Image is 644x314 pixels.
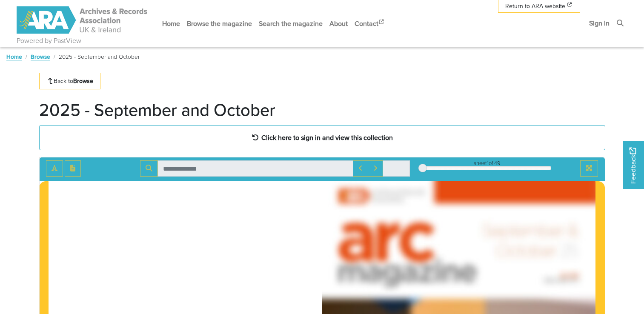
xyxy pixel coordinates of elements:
strong: Click here to sign in and view this collection [261,133,393,142]
a: About [326,12,351,35]
a: Browse [31,52,50,61]
a: Would you like to provide feedback? [623,141,644,189]
a: Click here to sign in and view this collection [39,125,605,150]
button: Open transcription window [65,160,81,177]
input: Search for [157,160,353,177]
button: Full screen mode [580,160,598,177]
a: Sign in [586,12,613,34]
span: 1 [487,159,489,167]
div: sheet of 49 [423,159,551,167]
a: Home [6,52,22,61]
a: Back toBrowse [39,73,101,89]
button: Previous Match [353,160,368,177]
h1: 2025 - September and October [39,100,275,120]
strong: Browse [73,77,93,85]
button: Toggle text selection (Alt+T) [46,160,63,177]
a: ARA - ARC Magazine | Powered by PastView logo [17,2,149,39]
a: Browse the magazine [183,12,255,35]
a: Search the magazine [255,12,326,35]
img: ARA - ARC Magazine | Powered by PastView [17,6,149,34]
button: Search [140,160,158,177]
a: Home [159,12,183,35]
button: Next Match [368,160,383,177]
span: 2025 - September and October [59,52,140,61]
span: Return to ARA website [505,2,565,11]
span: Feedback [628,148,638,184]
a: Powered by PastView [17,36,81,46]
a: Contact [351,12,389,35]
